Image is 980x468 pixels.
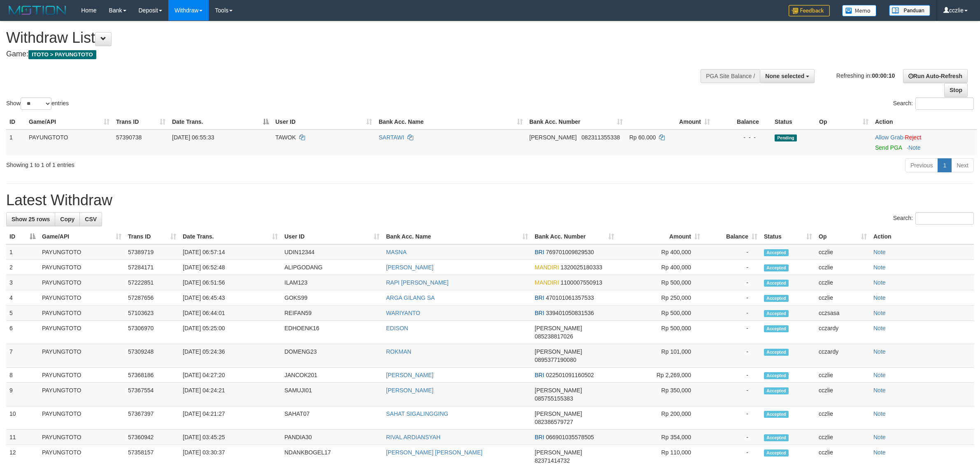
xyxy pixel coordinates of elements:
[617,368,703,383] td: Rp 2,269,000
[6,260,39,275] td: 2
[761,229,815,244] th: Status: activate to sort column ascending
[764,449,789,456] span: Accepted
[6,4,69,16] img: MOTION_logo.png
[79,212,102,226] a: CSV
[6,212,55,226] a: Show 25 rows
[764,434,789,441] span: Accepted
[85,216,97,222] span: CSV
[546,434,594,440] span: Copy 066901035578505 to clipboard
[383,229,531,244] th: Bank Acc. Name: activate to sort column ascending
[815,430,870,445] td: cczlie
[281,229,383,244] th: User ID: activate to sort column ascending
[179,344,281,368] td: [DATE] 05:24:36
[842,5,877,16] img: Button%20Memo.svg
[703,430,761,445] td: -
[535,387,582,394] span: [PERSON_NAME]
[179,260,281,275] td: [DATE] 06:52:48
[771,114,816,130] th: Status
[39,430,125,445] td: PAYUNGTOTO
[703,229,761,244] th: Balance: activate to sort column ascending
[6,130,26,155] td: 1
[873,325,886,331] a: Note
[6,383,39,406] td: 9
[125,244,179,260] td: 57389719
[39,368,125,383] td: PAYUNGTOTO
[617,321,703,344] td: Rp 500,000
[6,114,26,130] th: ID
[873,387,886,394] a: Note
[535,395,573,402] span: Copy 085755155383 to clipboard
[872,130,977,155] td: ·
[703,260,761,275] td: -
[873,294,886,301] a: Note
[873,310,886,316] a: Note
[816,114,872,130] th: Op: activate to sort column ascending
[179,306,281,321] td: [DATE] 06:44:01
[6,321,39,344] td: 6
[60,216,74,222] span: Copy
[379,134,404,141] a: SARTAWI
[6,30,645,46] h1: Withdraw List
[281,244,383,260] td: UDIN12344
[903,69,968,83] a: Run Auto-Refresh
[875,144,902,151] a: Send PGA
[272,114,375,130] th: User ID: activate to sort column ascending
[386,387,433,394] a: [PERSON_NAME]
[6,244,39,260] td: 1
[873,348,886,355] a: Note
[617,406,703,430] td: Rp 200,000
[535,357,576,363] span: Copy 0895377190080 to clipboard
[386,310,420,316] a: WARIYANTO
[836,72,895,79] span: Refreshing in:
[179,290,281,306] td: [DATE] 06:45:43
[629,134,656,141] span: Rp 60.000
[617,244,703,260] td: Rp 400,000
[281,306,383,321] td: REIFAN59
[815,229,870,244] th: Op: activate to sort column ascending
[39,244,125,260] td: PAYUNGTOTO
[535,310,544,316] span: BRI
[872,72,895,79] strong: 00:00:10
[815,368,870,383] td: cczlie
[125,229,179,244] th: Trans ID: activate to sort column ascending
[703,306,761,321] td: -
[281,260,383,275] td: ALIPGODANG
[39,275,125,290] td: PAYUNGTOTO
[870,229,974,244] th: Action
[915,97,974,110] input: Search:
[944,83,968,97] a: Stop
[26,114,113,130] th: Game/API: activate to sort column ascending
[873,249,886,255] a: Note
[905,158,938,172] a: Previous
[873,279,886,286] a: Note
[873,434,886,440] a: Note
[6,430,39,445] td: 11
[764,387,789,394] span: Accepted
[125,344,179,368] td: 57309248
[815,290,870,306] td: cczlie
[172,134,214,141] span: [DATE] 06:55:33
[764,372,789,379] span: Accepted
[535,325,582,331] span: [PERSON_NAME]
[561,264,602,271] span: Copy 1320025180333 to clipboard
[703,344,761,368] td: -
[526,114,626,130] th: Bank Acc. Number: activate to sort column ascending
[815,344,870,368] td: cczardy
[815,275,870,290] td: cczlie
[39,306,125,321] td: PAYUNGTOTO
[125,430,179,445] td: 57360942
[386,449,482,456] a: [PERSON_NAME] [PERSON_NAME]
[386,434,440,440] a: RIVAL ARDIANSYAH
[125,383,179,406] td: 57367554
[617,290,703,306] td: Rp 250,000
[561,279,602,286] span: Copy 1100007550913 to clipboard
[39,321,125,344] td: PAYUNGTOTO
[535,410,582,417] span: [PERSON_NAME]
[535,279,559,286] span: MANDIRI
[6,158,402,169] div: Showing 1 to 1 of 1 entries
[179,275,281,290] td: [DATE] 06:51:56
[386,348,411,355] a: ROKMAN
[893,97,974,110] label: Search:
[535,434,544,440] span: BRI
[6,229,39,244] th: ID: activate to sort column descending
